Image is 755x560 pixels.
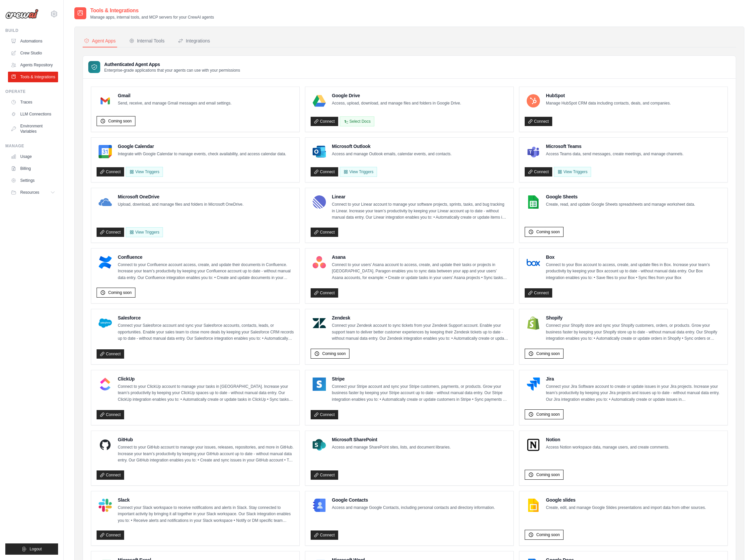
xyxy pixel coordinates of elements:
img: Box Logo [527,256,540,269]
span: Logout [30,546,42,552]
h4: Confluence [118,254,294,260]
p: Upload, download, and manage files and folders in Microsoft OneDrive. [118,201,244,208]
span: Coming soon [108,290,132,295]
h4: Box [546,254,722,260]
p: Connect to your users’ Asana account to access, create, and update their tasks or projects in [GE... [332,262,508,281]
a: Connect [97,349,124,359]
h4: Linear [332,193,508,200]
a: Connect [525,117,552,126]
h4: Salesforce [118,315,294,321]
img: Linear Logo [313,195,326,209]
p: Connect your Jira Software account to create or update issues in your Jira projects. Increase you... [546,384,722,403]
a: Agents Repository [8,60,58,70]
img: Microsoft Outlook Logo [313,145,326,158]
button: Resources [8,187,58,198]
p: Access Teams data, send messages, create meetings, and manage channels. [546,151,684,158]
p: Connect to your Box account to access, create, and update files in Box. Increase your team’s prod... [546,262,722,281]
button: Integrations [177,35,211,47]
p: Connect your Stripe account and sync your Stripe customers, payments, or products. Grow your busi... [332,384,508,403]
p: Connect your Salesforce account and sync your Salesforce accounts, contacts, leads, or opportunit... [118,322,294,342]
p: Manage HubSpot CRM data including contacts, deals, and companies. [546,100,671,107]
: View Triggers [340,167,377,177]
h4: Jira [546,376,722,382]
h4: Shopify [546,315,722,321]
p: Access and manage Google Contacts, including personal contacts and directory information. [332,505,495,511]
a: Connect [97,410,124,419]
a: Crew Studio [8,48,58,58]
a: LLM Connections [8,109,58,119]
a: Connect [311,410,338,419]
img: Confluence Logo [99,256,112,269]
p: Create, read, and update Google Sheets spreadsheets and manage worksheet data. [546,201,695,208]
h4: Microsoft OneDrive [118,193,244,200]
h4: Google Sheets [546,193,695,200]
iframe: Chat Widget [722,528,755,560]
img: HubSpot Logo [527,94,540,107]
a: Usage [8,151,58,162]
div: Agent Apps [84,37,116,44]
a: Connect [311,228,338,237]
p: Connect to your Linear account to manage your software projects, sprints, tasks, and bug tracking... [332,201,508,221]
a: Billing [8,163,58,174]
h2: Tools & Integrations [90,7,214,15]
div: Manage [5,143,58,149]
img: Jira Logo [527,378,540,391]
p: Access and manage Outlook emails, calendar events, and contacts. [332,151,452,158]
div: Integrations [178,37,210,44]
a: Connect [525,167,552,176]
h4: GitHub [118,436,294,443]
h4: Microsoft Teams [546,143,684,150]
h4: Asana [332,254,508,260]
h3: Authenticated Agent Apps [104,61,240,68]
span: Coming soon [322,351,346,356]
p: Create, edit, and manage Google Slides presentations and import data from other sources. [546,505,706,511]
img: Google Sheets Logo [527,195,540,209]
button: Logout [5,543,58,555]
h4: Notion [546,436,669,443]
img: Zendesk Logo [313,316,326,330]
img: Microsoft SharePoint Logo [313,438,326,452]
h4: Google Drive [332,92,461,99]
img: Gmail Logo [99,94,112,107]
a: Automations [8,36,58,46]
button: Agent Apps [83,35,117,47]
p: Send, receive, and manage Gmail messages and email settings. [118,100,232,107]
h4: Microsoft SharePoint [332,436,451,443]
img: ClickUp Logo [99,378,112,391]
img: Salesforce Logo [99,316,112,330]
p: Connect your Shopify store and sync your Shopify customers, orders, or products. Grow your busine... [546,322,722,342]
button: Internal Tools [128,35,166,47]
p: Manage apps, internal tools, and MCP servers for your CrewAI agents [90,15,214,20]
span: Coming soon [536,412,560,417]
img: Asana Logo [313,256,326,269]
span: Coming soon [536,351,560,356]
img: Google Calendar Logo [99,145,112,158]
h4: ClickUp [118,376,294,382]
a: Connect [311,470,338,480]
img: Google slides Logo [527,499,540,512]
a: Connect [97,167,124,176]
a: Traces [8,97,58,107]
p: Connect your Zendesk account to sync tickets from your Zendesk Support account. Enable your suppo... [332,322,508,342]
img: Google Drive Logo [313,94,326,107]
h4: Google slides [546,497,706,503]
img: Microsoft Teams Logo [527,145,540,158]
a: Connect [311,288,338,298]
a: Connect [311,167,338,176]
h4: Microsoft Outlook [332,143,452,150]
span: Coming soon [536,229,560,235]
h4: HubSpot [546,92,671,99]
img: Slack Logo [99,499,112,512]
img: Google Contacts Logo [313,499,326,512]
a: Connect [525,288,552,298]
span: Coming soon [536,532,560,537]
h4: Gmail [118,92,232,99]
span: Coming soon [536,472,560,477]
h4: Zendesk [332,315,508,321]
a: Connect [311,530,338,540]
p: Connect to your GitHub account to manage your issues, releases, repositories, and more in GitHub.... [118,444,294,464]
span: Resources [20,190,39,195]
img: Shopify Logo [527,316,540,330]
img: Notion Logo [527,438,540,452]
div: Internal Tools [129,37,165,44]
